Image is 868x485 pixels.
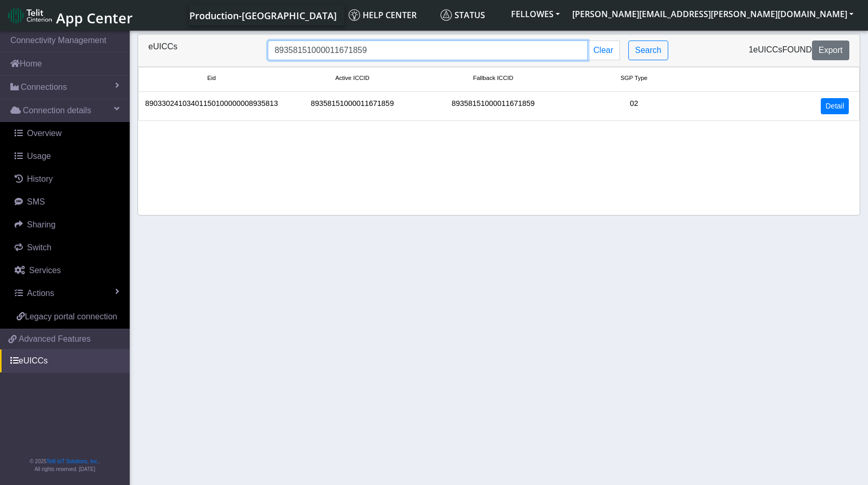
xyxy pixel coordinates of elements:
span: Switch [27,243,51,252]
span: History [27,174,53,183]
a: History [4,168,130,191]
a: Overview [4,122,130,145]
a: Actions [4,282,130,305]
a: Sharing [4,213,130,236]
div: eUICCs [141,41,260,60]
div: 02 [563,98,704,114]
span: Actions [27,289,54,298]
span: Advanced Features [19,333,91,345]
span: Usage [27,152,51,160]
span: Active ICCID [335,74,369,83]
span: Fallback ICCID [473,74,513,83]
span: Connections [21,81,67,93]
span: Legacy portal connection [25,312,117,321]
input: Search... [268,41,588,60]
span: found [782,45,812,54]
span: Services [29,266,61,275]
span: Help center [349,9,417,21]
img: logo-telit-cinterion-gw-new.png [8,7,52,24]
button: Clear [587,41,620,60]
span: Sharing [27,220,56,229]
a: Telit IoT Solutions, Inc. [47,459,99,464]
button: [PERSON_NAME][EMAIL_ADDRESS][PERSON_NAME][DOMAIN_NAME] [566,5,860,23]
img: knowledge.svg [349,9,360,21]
button: FELLOWES [505,5,566,23]
span: SMS [27,197,45,206]
span: SGP Type [621,74,647,83]
button: Export [812,41,849,60]
span: Export [819,46,843,55]
a: App Center [8,4,131,26]
div: 89358151000011671859 [423,98,563,114]
span: Production-[GEOGRAPHIC_DATA] [189,9,337,22]
a: Help center [345,5,436,25]
span: Overview [27,129,62,138]
a: Switch [4,236,130,259]
span: Eid [207,74,216,83]
a: Services [4,259,130,282]
div: 89033024103401150100000008935813 [141,98,282,114]
a: Status [436,5,505,25]
span: eUICCs [753,45,782,54]
button: Search [628,41,668,60]
a: Detail [821,98,849,114]
img: status.svg [440,9,452,21]
span: Connection details [23,104,91,117]
span: App Center [56,8,133,28]
span: 1 [749,45,753,54]
div: 89358151000011671859 [282,98,422,114]
a: Usage [4,145,130,168]
a: SMS [4,191,130,213]
a: Your current platform instance [189,5,336,25]
span: Status [440,9,485,21]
